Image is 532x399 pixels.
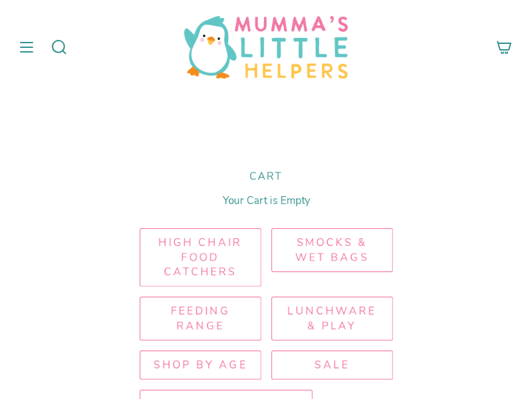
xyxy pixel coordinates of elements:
[184,16,348,78] img: Mumma’s Little Helpers
[140,350,261,380] a: Shop by Age
[271,297,393,340] a: Lunchware & Play
[223,194,310,208] p: Your Cart is Empty
[271,228,393,272] a: Smocks & Wet Bags
[140,228,261,287] a: High Chair Food Catchers
[140,297,261,340] a: Feeding Range
[17,16,37,78] button: Show menu
[249,170,283,184] h1: Cart
[271,350,393,380] a: SALE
